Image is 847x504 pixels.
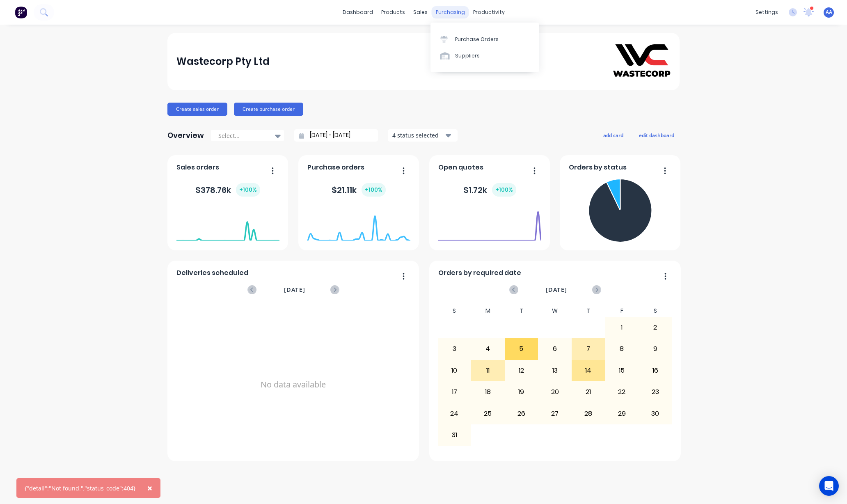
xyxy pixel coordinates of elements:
div: 8 [605,339,638,359]
div: 5 [505,339,538,359]
span: Deliveries scheduled [176,268,248,278]
div: 24 [438,403,471,424]
button: Close [139,478,160,498]
div: purchasing [432,6,469,18]
div: products [377,6,409,18]
div: 21 [572,382,605,402]
div: S [438,305,472,317]
div: W [538,305,572,317]
div: 11 [472,360,504,381]
div: 23 [639,382,672,402]
div: productivity [469,6,509,18]
div: sales [409,6,432,18]
div: Purchase Orders [455,36,499,43]
div: 14 [572,360,605,381]
img: Factory [15,6,27,18]
div: 12 [505,360,538,381]
div: 10 [438,360,471,381]
a: Purchase Orders [430,31,539,47]
div: 15 [605,360,638,381]
div: No data available [176,305,410,464]
div: 7 [572,339,605,359]
span: Sales orders [176,163,219,172]
div: 18 [472,382,504,402]
button: add card [598,130,629,140]
div: 27 [538,403,571,424]
div: S [639,305,672,317]
div: + 100 % [362,183,386,197]
span: [DATE] [546,285,567,294]
span: Open quotes [438,163,483,172]
div: 26 [505,403,538,424]
div: 2 [639,317,672,338]
div: + 100 % [236,183,260,197]
img: Wastecorp Pty Ltd [613,44,671,78]
button: Create sales order [167,103,227,116]
div: 19 [505,382,538,402]
div: Overview [167,127,204,144]
div: Suppliers [455,52,480,60]
div: T [572,305,605,317]
div: T [505,305,538,317]
div: $ 21.11k [332,183,386,197]
button: edit dashboard [634,130,680,140]
div: 4 [472,339,504,359]
div: 29 [605,403,638,424]
div: 13 [538,360,571,381]
span: [DATE] [284,285,305,294]
div: M [471,305,505,317]
div: 9 [639,339,672,359]
div: $ 378.76k [195,183,260,197]
a: dashboard [339,6,377,18]
div: 4 status selected [392,131,444,140]
div: 6 [538,339,571,359]
div: Wastecorp Pty Ltd [176,53,270,70]
div: 28 [572,403,605,424]
div: 16 [639,360,672,381]
div: F [605,305,639,317]
div: 31 [438,425,471,445]
div: {"detail":"Not found.","status_code":404} [25,484,135,493]
span: × [147,482,152,494]
div: 22 [605,382,638,402]
div: settings [751,6,782,18]
div: 17 [438,382,471,402]
div: 25 [472,403,504,424]
div: Open Intercom Messenger [819,476,839,496]
button: 4 status selected [388,129,458,142]
div: + 100 % [492,183,516,197]
div: 1 [605,317,638,338]
span: Purchase orders [307,163,364,172]
span: Orders by required date [438,268,521,278]
div: $ 1.72k [463,183,516,197]
div: 3 [438,339,471,359]
a: Suppliers [430,48,539,64]
div: 20 [538,382,571,402]
span: AA [826,9,832,16]
button: Create purchase order [234,103,303,116]
span: Orders by status [569,163,627,172]
div: 30 [639,403,672,424]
